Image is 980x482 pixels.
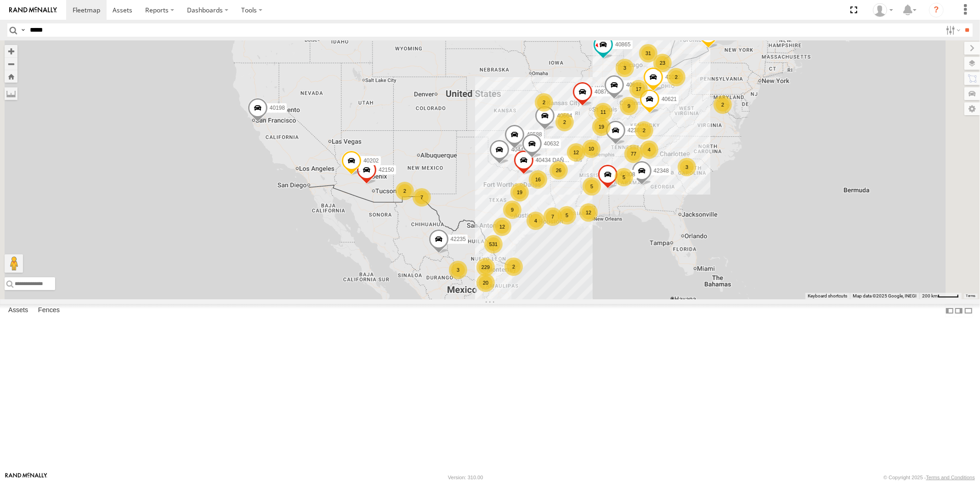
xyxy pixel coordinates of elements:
label: Assets [4,304,33,317]
div: 19 [592,118,611,136]
div: 2 [535,93,553,112]
div: 2 [555,113,574,131]
span: 42150 [379,167,394,173]
button: Keyboard shortcuts [808,293,847,299]
div: 2 [714,95,732,114]
span: 40621 [661,96,676,102]
span: 40447 [511,146,526,153]
div: 26 [549,161,568,179]
button: Drag Pegman onto the map to open Street View [5,254,23,273]
label: Dock Summary Table to the Left [945,304,954,317]
div: Version: 310.00 [448,475,483,480]
div: 11 [594,103,612,121]
span: 41062 [665,74,680,80]
label: Hide Summary Table [964,304,973,317]
span: 40632 [544,140,559,147]
a: Terms and Conditions [926,475,975,480]
div: 4 [527,212,545,230]
span: 40198 [269,105,284,112]
div: 31 [639,44,657,62]
span: 40694 [626,82,641,88]
span: 40308 [620,171,635,178]
span: 42348 [653,168,668,174]
label: Measure [5,87,17,100]
div: 4 [640,140,658,159]
div: © Copyright 2025 - [884,475,975,480]
div: 5 [615,168,633,186]
div: 12 [579,203,598,222]
button: Zoom Home [5,70,17,83]
div: 10 [582,140,600,158]
label: Search Query [19,23,27,37]
span: 42383 [628,127,643,134]
i: ? [929,3,944,17]
span: 40865 [615,41,630,48]
div: 19 [510,183,529,202]
span: 40879 [595,89,610,95]
div: 12 [493,218,511,236]
div: 5 [558,206,576,224]
span: 40434 DAÑADO 102025 [535,157,595,163]
label: Fences [34,304,64,317]
div: 2 [667,68,685,86]
span: 40588 [527,131,542,138]
label: Map Settings [964,102,980,115]
div: 16 [529,170,547,189]
div: Victor Sanchez [870,3,896,17]
span: 40202 [363,157,379,164]
div: 2 [396,182,414,200]
div: 23 [653,54,672,72]
label: Search Filter Options [942,23,962,37]
div: 9 [620,97,638,115]
div: 2 [635,121,653,140]
button: Map Scale: 200 km per 42 pixels [919,293,962,299]
div: 5 [583,177,601,196]
div: 3 [616,59,634,77]
div: 17 [629,80,648,98]
button: Zoom in [5,45,17,57]
div: 7 [413,188,431,207]
div: 12 [567,143,585,162]
img: rand-logo.svg [9,7,57,13]
label: Dock Summary Table to the Right [954,304,963,317]
div: 20 [476,274,495,292]
button: Zoom out [5,57,17,70]
div: 77 [624,145,643,163]
div: 3 [449,261,467,279]
span: Map data ©2025 Google, INEGI [853,293,917,298]
div: 9 [503,201,521,219]
div: 2 [504,258,523,276]
a: Terms (opens in new tab) [966,294,976,298]
a: Visit our Website [5,473,47,482]
div: 3 [678,158,696,176]
div: 229 [476,258,495,276]
div: 7 [544,207,562,226]
span: 42235 [450,236,465,242]
div: 531 [484,235,503,253]
span: 200 km [922,293,938,298]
